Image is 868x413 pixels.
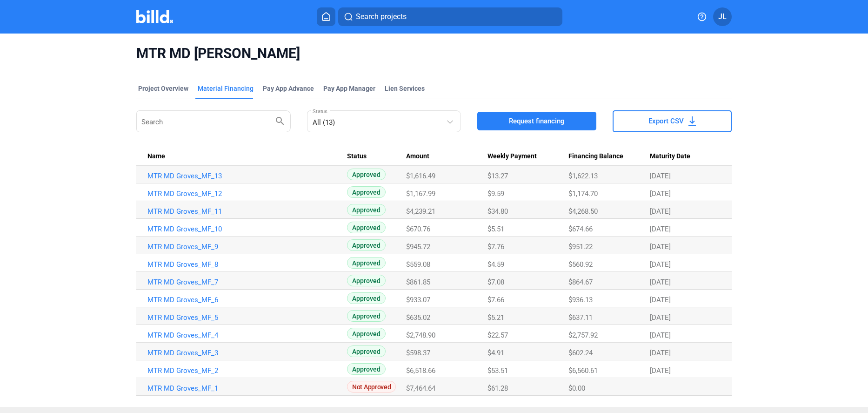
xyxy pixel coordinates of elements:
span: $602.24 [568,349,593,357]
span: $559.08 [406,260,430,269]
a: MTR MD Groves_MF_5 [147,313,347,322]
span: $1,167.99 [406,190,435,198]
span: [DATE] [650,225,671,233]
span: [DATE] [650,190,671,198]
span: Maturity Date [650,152,690,161]
span: $933.07 [406,296,430,304]
div: Status [347,152,406,161]
span: $13.27 [487,172,508,180]
span: [DATE] [650,172,671,180]
a: MTR MD Groves_MF_7 [147,278,347,286]
span: $5.21 [487,313,504,322]
a: MTR MD Groves_MF_4 [147,331,347,339]
a: MTR MD Groves_MF_8 [147,260,347,269]
mat-icon: search [274,115,286,126]
a: MTR MD Groves_MF_1 [147,384,347,393]
span: Search projects [356,11,407,22]
span: Export CSV [648,116,684,126]
span: $945.72 [406,243,430,251]
span: [DATE] [650,207,671,216]
span: $2,748.90 [406,331,435,339]
span: $4.59 [487,260,504,269]
span: $598.37 [406,349,430,357]
span: [DATE] [650,313,671,322]
span: $1,174.70 [568,190,598,198]
div: Pay App Advance [263,84,314,93]
span: Approved [347,186,386,198]
span: Approved [347,222,386,233]
a: MTR MD Groves_MF_12 [147,190,347,198]
span: [DATE] [650,296,671,304]
span: Approved [347,328,386,339]
span: $864.67 [568,278,593,286]
span: Approved [347,363,386,375]
a: MTR MD Groves_MF_9 [147,243,347,251]
span: Approved [347,257,386,269]
span: $4.91 [487,349,504,357]
span: Approved [347,310,386,322]
a: MTR MD Groves_MF_13 [147,172,347,180]
span: JL [718,11,727,22]
button: Request financing [477,112,596,130]
span: $9.59 [487,190,504,198]
span: $7,464.64 [406,384,435,393]
span: Amount [406,152,429,161]
div: Project Overview [138,84,188,93]
span: Status [347,152,367,161]
button: Export CSV [613,110,732,132]
div: Maturity Date [650,152,721,161]
span: $670.76 [406,225,430,233]
span: Financing Balance [568,152,623,161]
span: [DATE] [650,260,671,269]
span: $22.57 [487,331,508,339]
span: $0.00 [568,384,585,393]
span: $2,757.92 [568,331,598,339]
span: [DATE] [650,366,671,375]
span: MTR MD [PERSON_NAME] [136,45,732,62]
span: $674.66 [568,225,593,233]
span: $861.85 [406,278,430,286]
a: MTR MD Groves_MF_11 [147,207,347,216]
span: $61.28 [487,384,508,393]
span: Request financing [509,116,565,126]
span: [DATE] [650,349,671,357]
span: $936.13 [568,296,593,304]
span: Not Approved [347,381,396,393]
div: Material Financing [198,84,254,93]
a: MTR MD Groves_MF_10 [147,225,347,233]
span: [DATE] [650,331,671,339]
span: Approved [347,275,386,286]
img: Billd Company Logo [136,10,173,23]
span: Name [147,152,165,161]
span: $637.11 [568,313,593,322]
span: $53.51 [487,366,508,375]
span: [DATE] [650,243,671,251]
span: $5.51 [487,225,504,233]
span: Approved [347,169,386,180]
mat-select-trigger: All (13) [313,118,335,127]
span: $4,268.50 [568,207,598,216]
div: Weekly Payment [487,152,569,161]
span: $1,622.13 [568,172,598,180]
span: $7.66 [487,296,504,304]
span: [DATE] [650,278,671,286]
a: MTR MD Groves_MF_2 [147,366,347,375]
span: $34.80 [487,207,508,216]
span: $6,518.66 [406,366,435,375]
div: Financing Balance [568,152,650,161]
span: $7.08 [487,278,504,286]
button: JL [713,7,732,26]
span: $635.02 [406,313,430,322]
button: Search projects [338,7,562,26]
a: MTR MD Groves_MF_6 [147,296,347,304]
span: Approved [347,292,386,304]
span: Pay App Manager [323,84,375,93]
span: $560.92 [568,260,593,269]
div: Lien Services [385,84,425,93]
span: Approved [347,204,386,216]
span: $4,239.21 [406,207,435,216]
div: Amount [406,152,487,161]
a: MTR MD Groves_MF_3 [147,349,347,357]
span: $7.76 [487,243,504,251]
span: Approved [347,239,386,251]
